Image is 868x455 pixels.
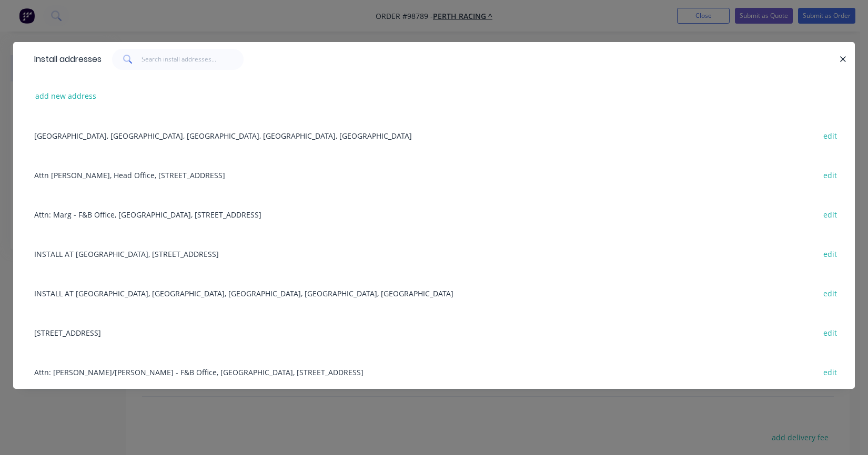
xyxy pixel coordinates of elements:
button: edit [817,246,842,261]
div: [GEOGRAPHIC_DATA], [GEOGRAPHIC_DATA], [GEOGRAPHIC_DATA], [GEOGRAPHIC_DATA], [GEOGRAPHIC_DATA] [29,116,839,155]
div: Attn: Marg - F&B Office, [GEOGRAPHIC_DATA], [STREET_ADDRESS] [29,194,839,234]
div: Install addresses [29,43,102,76]
button: edit [817,168,842,182]
button: edit [817,128,842,142]
div: Attn [PERSON_NAME], Head Office, [STREET_ADDRESS] [29,155,839,194]
input: Search install addresses... [142,49,244,70]
div: INSTALL AT [GEOGRAPHIC_DATA], [GEOGRAPHIC_DATA], [GEOGRAPHIC_DATA], [GEOGRAPHIC_DATA], [GEOGRAPHI... [29,273,839,313]
button: add new address [30,89,102,103]
div: Attn: [PERSON_NAME]/[PERSON_NAME] - F&B Office, [GEOGRAPHIC_DATA], [STREET_ADDRESS] [29,352,839,391]
button: edit [817,325,842,339]
div: [STREET_ADDRESS] [29,313,839,352]
button: edit [817,365,842,379]
button: edit [817,286,842,300]
button: edit [817,207,842,221]
div: INSTALL AT [GEOGRAPHIC_DATA], [STREET_ADDRESS] [29,234,839,273]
